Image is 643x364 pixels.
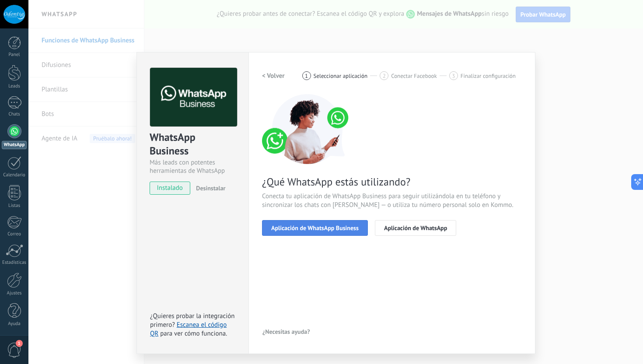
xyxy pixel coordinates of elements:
span: Aplicación de WhatsApp Business [271,225,359,231]
div: Más leads con potentes herramientas de WhatsApp [150,158,236,175]
button: Aplicación de WhatsApp Business [262,220,368,236]
span: ¿Quieres probar la integración primero? [150,312,235,329]
img: connect number [262,94,354,164]
div: Calendario [2,172,27,178]
div: Listas [2,203,27,209]
div: Panel [2,52,27,58]
span: Desinstalar [196,184,225,192]
span: Conectar Facebook [391,73,437,79]
span: 1 [305,72,308,80]
div: Ayuda [2,321,27,327]
a: Escanea el código QR [150,321,227,338]
span: ¿Qué WhatsApp estás utilizando? [262,175,522,189]
div: Leads [2,84,27,89]
div: Chats [2,112,27,117]
button: Aplicación de WhatsApp [375,220,456,236]
span: ¿Necesitas ayuda? [262,329,310,335]
span: Finalizar configuración [461,73,516,79]
button: ¿Necesitas ayuda? [262,325,311,338]
div: Correo [2,231,27,237]
span: 3 [452,72,455,80]
div: Estadísticas [2,260,27,266]
span: 2 [383,72,386,80]
span: Aplicación de WhatsApp [384,225,447,231]
div: WhatsApp [2,141,27,149]
h2: < Volver [262,72,285,80]
button: Desinstalar [192,182,225,195]
img: logo_main.png [150,68,237,127]
span: instalado [150,182,190,195]
div: WhatsApp Business [150,130,236,158]
button: < Volver [262,68,285,84]
span: 1 [16,340,23,347]
div: Ajustes [2,290,27,296]
span: Seleccionar aplicación [314,73,368,79]
span: Conecta tu aplicación de WhatsApp Business para seguir utilizándola en tu teléfono y sincronizar ... [262,192,522,210]
span: para ver cómo funciona. [160,329,227,338]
